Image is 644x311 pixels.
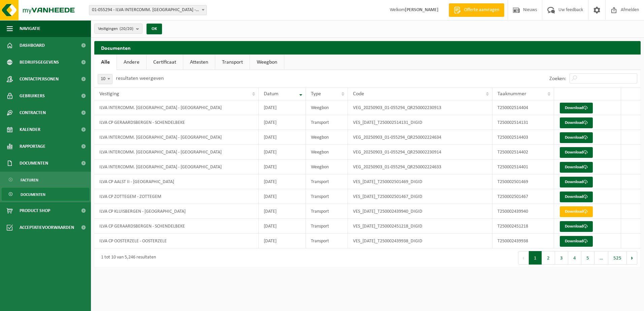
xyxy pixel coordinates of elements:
[560,147,593,158] a: Download
[348,234,493,248] td: VES_[DATE]_T250002439938_DIGID
[98,74,112,84] span: 10
[311,91,321,97] span: Type
[89,5,207,15] span: 01-055294 - ILVA INTERCOMM. EREMBODEGEM - EREMBODEGEM
[549,76,566,81] label: Zoeken:
[264,91,279,97] span: Datum
[94,234,259,248] td: ILVA CP OOSTERZELE - OOSTERZELE
[20,155,48,172] span: Documenten
[94,204,259,219] td: ILVA CP KLUISBERGEN - [GEOGRAPHIC_DATA]
[259,130,306,145] td: [DATE]
[306,234,348,248] td: Transport
[20,104,46,121] span: Contracten
[492,115,554,130] td: T250002514131
[20,54,59,71] span: Bedrijfsgegevens
[21,188,45,201] span: Documenten
[98,24,133,34] span: Vestigingen
[306,115,348,130] td: Transport
[94,174,259,189] td: ILVA CP AALST II - [GEOGRAPHIC_DATA]
[2,188,89,201] a: Documenten
[120,27,133,31] count: (20/20)
[94,189,259,204] td: ILVA CP ZOTTEGEM - ZOTTEGEM
[306,145,348,160] td: Weegbon
[555,251,568,265] button: 3
[348,219,493,234] td: VES_[DATE]_T250002451218_DIGID
[492,189,554,204] td: T250002501467
[147,55,183,70] a: Certificaat
[306,130,348,145] td: Weegbon
[94,115,259,130] td: ILVA CP GERAARDSBERGEN - SCHENDELBEKE
[259,189,306,204] td: [DATE]
[353,91,364,97] span: Code
[560,103,593,113] a: Download
[348,160,493,174] td: VEG_20250903_01-055294_QR250002224633
[306,174,348,189] td: Transport
[259,145,306,160] td: [DATE]
[20,20,40,37] span: Navigatie
[560,162,593,173] a: Download
[568,251,581,265] button: 4
[529,251,542,265] button: 1
[581,251,594,265] button: 5
[306,204,348,219] td: Transport
[94,41,641,54] h2: Documenten
[94,160,259,174] td: ILVA INTERCOMM. [GEOGRAPHIC_DATA] - [GEOGRAPHIC_DATA]
[20,37,45,54] span: Dashboard
[20,121,40,138] span: Kalender
[94,145,259,160] td: ILVA INTERCOMM. [GEOGRAPHIC_DATA] - [GEOGRAPHIC_DATA]
[560,117,593,128] a: Download
[560,206,593,217] a: Download
[492,130,554,145] td: T250002514403
[348,145,493,160] td: VEG_20250903_01-055294_QR250002230914
[608,251,627,265] button: 525
[492,204,554,219] td: T250002439940
[492,145,554,160] td: T250002514402
[492,219,554,234] td: T250002451218
[20,202,50,219] span: Product Shop
[518,251,529,265] button: Previous
[560,236,593,247] a: Download
[560,132,593,143] a: Download
[183,55,215,70] a: Attesten
[348,130,493,145] td: VEG_20250903_01-055294_QR250002224634
[20,138,45,155] span: Rapportage
[594,251,608,265] span: …
[462,7,501,13] span: Offerte aanvragen
[259,160,306,174] td: [DATE]
[492,160,554,174] td: T250002514401
[147,24,162,34] button: OK
[627,251,637,265] button: Next
[21,174,38,186] span: Facturen
[542,251,555,265] button: 2
[259,204,306,219] td: [DATE]
[405,7,439,12] strong: [PERSON_NAME]
[306,219,348,234] td: Transport
[94,55,117,70] a: Alle
[20,88,45,104] span: Gebruikers
[250,55,284,70] a: Weegbon
[348,189,493,204] td: VES_[DATE]_T250002501467_DIGID
[348,115,493,130] td: VES_[DATE]_T250002514131_DIGID
[560,221,593,232] a: Download
[306,189,348,204] td: Transport
[98,252,156,264] div: 1 tot 10 van 5,246 resultaten
[89,5,206,15] span: 01-055294 - ILVA INTERCOMM. EREMBODEGEM - EREMBODEGEM
[259,219,306,234] td: [DATE]
[497,91,526,97] span: Taaknummer
[259,100,306,115] td: [DATE]
[560,192,593,202] a: Download
[94,100,259,115] td: ILVA INTERCOMM. [GEOGRAPHIC_DATA] - [GEOGRAPHIC_DATA]
[492,234,554,248] td: T250002439938
[117,55,146,70] a: Andere
[492,100,554,115] td: T250002514404
[259,115,306,130] td: [DATE]
[449,3,504,17] a: Offerte aanvragen
[94,130,259,145] td: ILVA INTERCOMM. [GEOGRAPHIC_DATA] - [GEOGRAPHIC_DATA]
[94,24,142,34] button: Vestigingen(20/20)
[99,91,119,97] span: Vestiging
[348,204,493,219] td: VES_[DATE]_T250002439940_DIGID
[20,219,74,236] span: Acceptatievoorwaarden
[215,55,250,70] a: Transport
[348,174,493,189] td: VES_[DATE]_T250002501469_DIGID
[306,100,348,115] td: Weegbon
[492,174,554,189] td: T250002501469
